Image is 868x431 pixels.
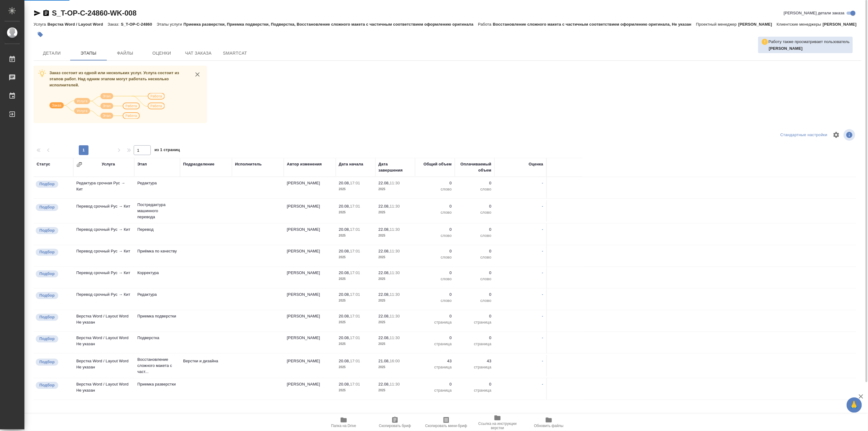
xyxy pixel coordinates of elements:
[180,355,232,376] td: Верстки и дизайна
[458,387,491,393] p: страница
[137,335,177,341] p: Подверстка
[390,270,400,275] p: 11:30
[493,22,696,27] p: Восстановление сложного макета с частичным соответствием оформлению оригинала, Не указан
[458,364,491,370] p: страница
[418,381,452,387] p: 0
[458,161,491,173] div: Оплачиваемый объем
[378,298,412,304] p: 2025
[193,70,202,79] button: close
[458,313,491,319] p: 0
[137,226,177,233] p: Перевод
[350,227,360,232] p: 17:01
[378,292,390,297] p: 22.08,
[37,49,67,57] span: Детали
[378,359,390,363] p: 21.08,
[418,233,452,239] p: слово
[534,424,564,428] span: Обновить файлы
[284,267,336,288] td: [PERSON_NAME]
[339,341,372,347] p: 2025
[42,9,50,17] button: Скопировать ссылку
[378,319,412,325] p: 2025
[137,313,177,319] p: Приемка подверстки
[418,186,452,192] p: слово
[769,45,850,52] p: Малофеева Екатерина
[339,382,350,386] p: 20.08,
[378,227,390,232] p: 22.08,
[418,248,452,254] p: 0
[378,161,412,173] div: Дата завершения
[339,209,372,215] p: 2025
[350,249,360,253] p: 17:01
[137,357,177,375] p: Восстановление сложного макета с част...
[339,249,350,253] p: 20.08,
[108,22,121,27] p: Заказ:
[458,209,491,215] p: слово
[73,200,134,222] td: Перевод срочный Рус → Кит
[378,270,390,275] p: 22.08,
[339,335,350,340] p: 20.08,
[418,364,452,370] p: страница
[284,288,336,310] td: [PERSON_NAME]
[458,203,491,209] p: 0
[339,181,350,185] p: 20.08,
[73,245,134,266] td: Перевод срочный Рус → Кит
[39,227,55,234] p: Подбор
[350,382,360,386] p: 17:01
[458,358,491,364] p: 43
[369,414,421,431] button: Скопировать бриф
[49,71,179,87] span: Заказ состоит из одной или нескольких услуг. Услуга состоит из этапов работ. Над одним этапом мог...
[418,180,452,186] p: 0
[339,227,350,232] p: 20.08,
[339,186,372,192] p: 2025
[378,204,390,208] p: 22.08,
[418,358,452,364] p: 43
[137,180,177,186] p: Редактура
[418,226,452,233] p: 0
[418,313,452,319] p: 0
[39,249,55,255] p: Подбор
[339,292,350,297] p: 20.08,
[458,254,491,260] p: слово
[779,130,829,140] div: split button
[847,397,862,413] button: 🙏
[390,335,400,340] p: 11:30
[458,381,491,387] p: 0
[418,203,452,209] p: 0
[121,22,157,27] p: S_T-OP-C-24860
[350,292,360,297] p: 17:01
[339,276,372,282] p: 2025
[73,355,134,376] td: Верстка Word / Layout Word Не указан
[137,161,147,167] div: Этап
[284,378,336,400] td: [PERSON_NAME]
[738,22,777,27] p: [PERSON_NAME]
[458,292,491,298] p: 0
[418,387,452,393] p: страница
[458,180,491,186] p: 0
[529,161,543,167] div: Оценка
[350,270,360,275] p: 17:01
[472,414,523,431] button: Ссылка на инструкции верстки
[542,359,543,363] a: -
[183,161,215,167] div: Подразделение
[34,9,41,17] button: Скопировать ссылку для ЯМессенджера
[458,341,491,347] p: страница
[418,292,452,298] p: 0
[390,227,400,232] p: 11:30
[378,364,412,370] p: 2025
[284,332,336,353] td: [PERSON_NAME]
[339,298,372,304] p: 2025
[378,186,412,192] p: 2025
[102,161,115,167] div: Услуга
[542,249,543,253] a: -
[73,177,134,198] td: Редактура срочная Рус → Кит
[73,378,134,400] td: Верстка Word / Layout Word Не указан
[284,223,336,245] td: [PERSON_NAME]
[235,161,262,167] div: Исполнитель
[390,382,400,386] p: 11:30
[418,319,452,325] p: страница
[458,298,491,304] p: слово
[542,227,543,232] a: -
[458,319,491,325] p: страница
[390,181,400,185] p: 11:30
[339,161,363,167] div: Дата начала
